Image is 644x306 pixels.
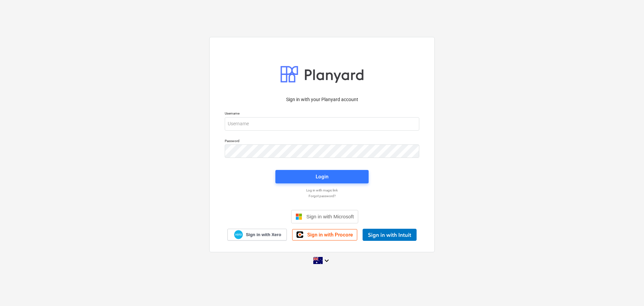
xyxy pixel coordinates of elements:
a: Sign in with Procore [292,229,357,241]
span: Sign in with Procore [307,232,353,238]
p: Username [225,111,419,117]
p: Sign in with your Planyard account [225,96,419,103]
a: Sign in with Xero [227,229,287,241]
input: Username [225,117,419,131]
div: Login [316,172,328,181]
span: Sign in with Xero [246,232,281,238]
img: Xero logo [234,230,243,239]
a: Log in with magic link [221,188,423,192]
a: Forgot password? [221,194,423,198]
i: keyboard_arrow_down [323,257,331,265]
p: Password [225,139,419,144]
button: Login [275,170,369,183]
span: Sign in with Microsoft [306,214,354,219]
img: Microsoft logo [296,213,302,220]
